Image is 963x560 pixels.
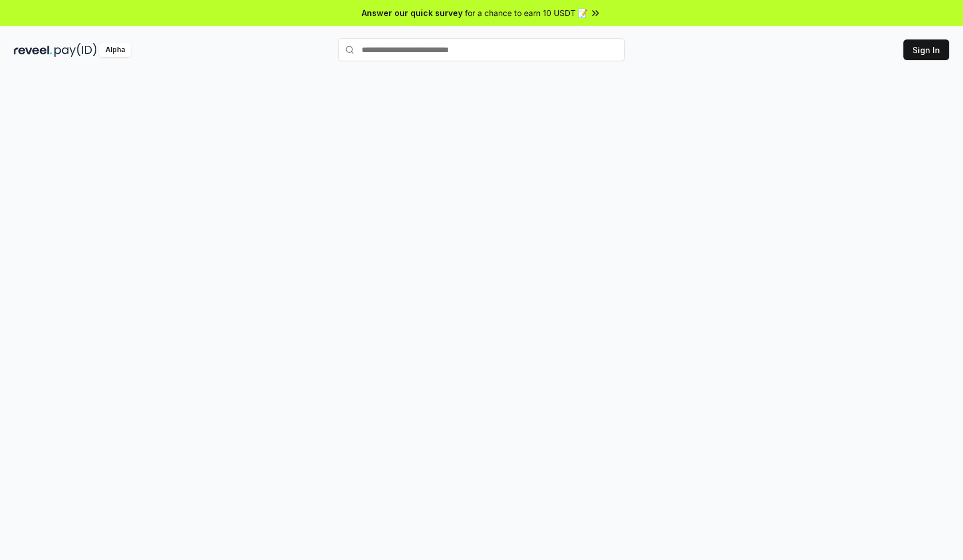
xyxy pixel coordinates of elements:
[362,7,463,19] span: Answer our quick survey
[54,43,97,57] img: pay_id
[465,7,588,19] span: for a chance to earn 10 USDT 📝
[99,43,131,57] div: Alpha
[903,39,949,60] button: Sign In
[14,43,52,57] img: reveel_dark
